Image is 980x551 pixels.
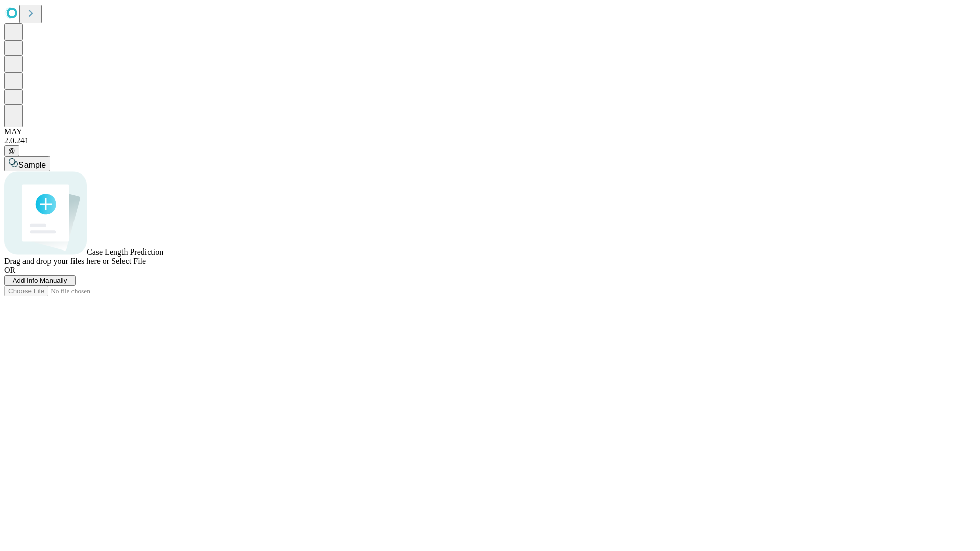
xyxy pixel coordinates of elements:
button: @ [4,145,19,156]
span: Select File [111,257,146,265]
button: Add Info Manually [4,275,76,286]
span: @ [8,147,15,155]
span: Case Length Prediction [87,247,163,256]
span: OR [4,266,15,274]
div: 2.0.241 [4,136,976,145]
button: Sample [4,156,50,171]
span: Drag and drop your files here or [4,257,109,265]
span: Sample [18,161,46,169]
div: MAY [4,127,976,136]
span: Add Info Manually [13,277,67,284]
